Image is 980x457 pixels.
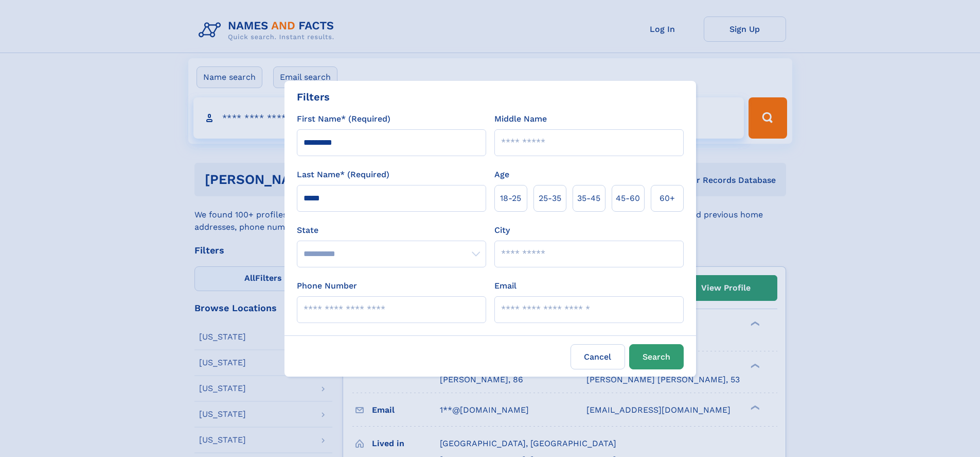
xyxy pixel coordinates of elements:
[297,168,389,181] label: Last Name* (Required)
[297,224,486,236] label: State
[297,113,390,125] label: First Name* (Required)
[494,168,509,181] label: Age
[494,224,510,236] label: City
[616,192,640,205] span: 45‑60
[539,192,561,205] span: 25‑35
[577,192,600,205] span: 35‑45
[660,192,675,205] span: 60+
[629,344,684,369] button: Search
[494,113,547,125] label: Middle Name
[571,344,625,369] label: Cancel
[297,89,330,105] div: Filters
[500,192,521,205] span: 18‑25
[297,280,357,292] label: Phone Number
[494,280,516,292] label: Email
